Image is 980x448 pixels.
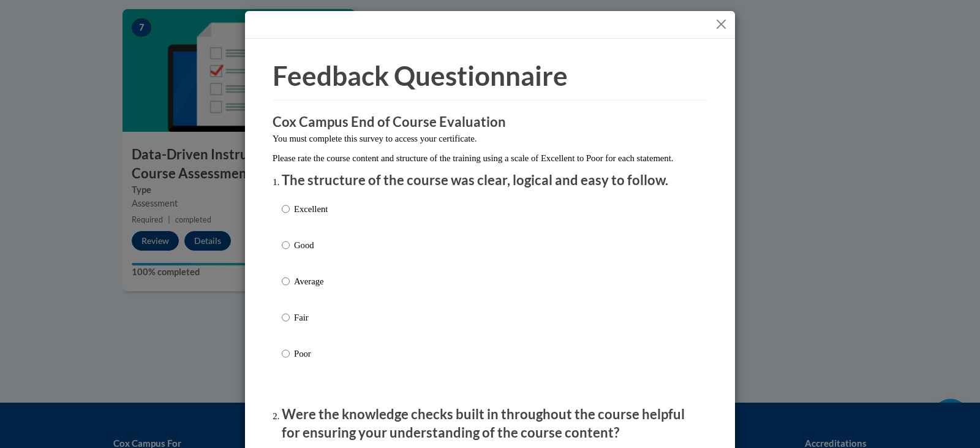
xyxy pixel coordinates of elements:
input: Average [282,275,290,288]
p: Excellent [294,202,328,216]
input: Poor [282,347,290,360]
p: Poor [294,347,328,360]
p: Average [294,275,328,288]
button: Close [714,17,729,32]
p: Fair [294,311,328,324]
h3: Cox Campus End of Course Evaluation [273,113,707,132]
input: Fair [282,311,290,324]
span: Feedback Questionnaire [273,59,568,91]
p: The structure of the course was clear, logical and easy to follow. [282,171,698,190]
input: Good [282,238,290,252]
p: Good [294,238,328,252]
p: Please rate the course content and structure of the training using a scale of Excellent to Poor f... [273,151,707,165]
input: Excellent [282,202,290,216]
p: You must complete this survey to access your certificate. [273,132,707,145]
p: Were the knowledge checks built in throughout the course helpful for ensuring your understanding ... [282,405,698,443]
